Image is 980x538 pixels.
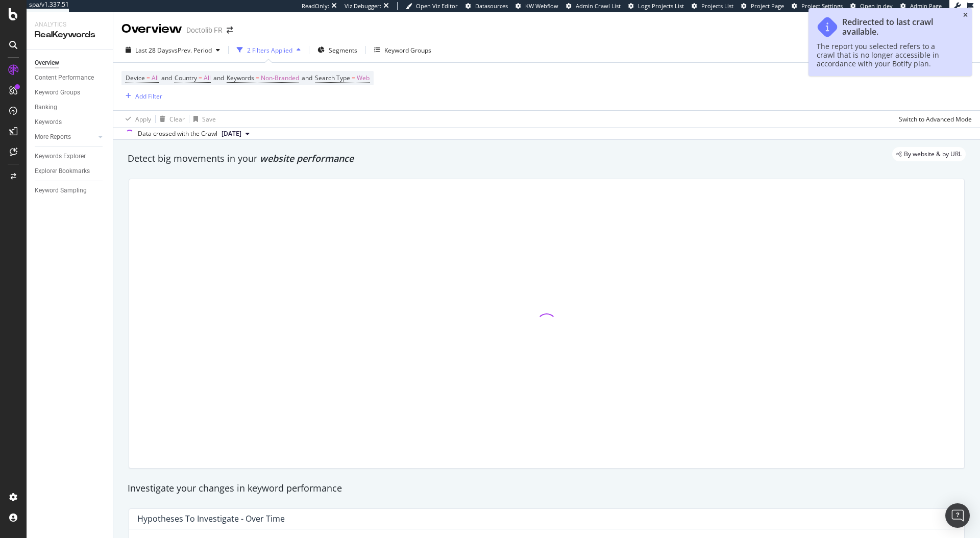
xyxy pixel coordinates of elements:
a: Keywords Explorer [35,151,106,162]
div: legacy label [892,147,966,161]
div: arrow-right-arrow-left [227,27,233,34]
div: Open Intercom Messenger [945,503,970,528]
span: = [352,74,355,82]
div: More Reports [35,132,71,142]
div: Keyword Sampling [35,185,87,196]
div: Hypotheses to Investigate - Over Time [137,513,285,524]
button: [DATE] [217,128,254,140]
a: Project Settings [792,2,843,10]
span: Admin Crawl List [576,2,621,10]
a: Admin Crawl List [566,2,621,10]
div: Keywords [35,117,62,128]
div: Overview [35,58,59,68]
span: Open Viz Editor [416,2,458,10]
div: Overview [121,20,182,38]
span: All [152,71,159,85]
span: and [213,74,224,82]
button: Clear [156,111,185,127]
div: Save [202,115,216,124]
button: Apply [121,111,151,127]
div: Keyword Groups [384,46,431,55]
button: Save [189,111,216,127]
div: Keyword Groups [35,87,80,98]
a: Open in dev [850,2,893,10]
button: Segments [313,42,361,58]
a: Open Viz Editor [406,2,458,10]
span: and [161,74,172,82]
a: Project Page [741,2,784,10]
button: Keyword Groups [370,42,435,58]
a: Keywords [35,117,106,128]
button: 2 Filters Applied [233,42,305,58]
a: Content Performance [35,72,106,83]
span: Device [126,74,145,82]
span: Non-Branded [261,71,299,85]
div: close toast [963,12,968,18]
a: Keyword Groups [35,87,106,98]
a: Keyword Sampling [35,185,106,196]
button: Switch to Advanced Mode [895,111,972,127]
div: Add Filter [135,92,162,101]
a: Ranking [35,102,106,113]
div: RealKeywords [35,29,105,41]
a: More Reports [35,132,95,142]
div: Investigate your changes in keyword performance [128,482,966,495]
button: Add Filter [121,90,162,102]
div: Redirected to last crawl available. [842,17,953,37]
span: and [302,74,312,82]
span: Open in dev [860,2,893,10]
div: Data crossed with the Crawl [138,129,217,138]
span: Project Page [751,2,784,10]
div: 2 Filters Applied [247,46,292,55]
span: vs Prev. Period [171,46,212,55]
a: Explorer Bookmarks [35,166,106,177]
div: Viz Debugger: [345,2,381,10]
div: Analytics [35,20,105,29]
div: Switch to Advanced Mode [899,115,972,124]
a: Admin Page [900,2,942,10]
span: = [146,74,150,82]
div: Content Performance [35,72,94,83]
span: Web [357,71,370,85]
a: KW Webflow [516,2,558,10]
span: 2025 Sep. 26th [222,129,241,138]
a: Logs Projects List [628,2,684,10]
div: Keywords Explorer [35,151,86,162]
span: Segments [329,46,357,55]
span: Projects List [701,2,733,10]
span: Last 28 Days [135,46,171,55]
div: Explorer Bookmarks [35,166,90,177]
span: = [199,74,202,82]
span: Search Type [315,74,350,82]
a: Projects List [692,2,733,10]
div: ReadOnly: [302,2,329,10]
span: Project Settings [801,2,843,10]
div: Doctolib FR [186,25,223,35]
span: = [256,74,259,82]
span: Keywords [227,74,254,82]
div: Ranking [35,102,57,113]
button: Last 28 DaysvsPrev. Period [121,42,224,58]
span: KW Webflow [525,2,558,10]
span: Datasources [475,2,508,10]
span: All [204,71,211,85]
div: Clear [169,115,185,124]
div: Apply [135,115,151,124]
span: Country [175,74,197,82]
span: Logs Projects List [638,2,684,10]
div: The report you selected refers to a crawl that is no longer accessible in accordance with your Bo... [817,42,953,68]
a: Overview [35,58,106,68]
a: Datasources [465,2,508,10]
span: By website & by URL [904,151,962,157]
span: Admin Page [910,2,942,10]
